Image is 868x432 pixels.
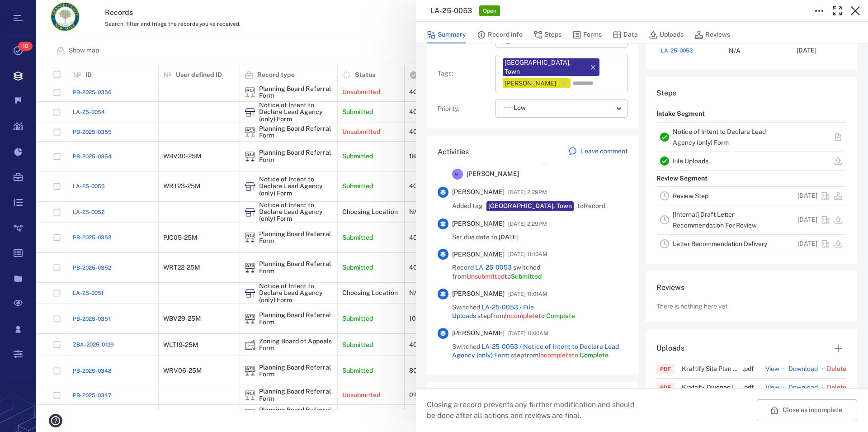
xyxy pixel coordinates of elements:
span: [PERSON_NAME] [452,219,505,228]
button: Reviews [694,26,730,43]
button: Record info [477,26,523,43]
div: [GEOGRAPHIC_DATA], Town [488,202,572,211]
p: · [781,382,787,393]
span: Complete [546,312,575,319]
button: Data [613,26,638,43]
span: Added tag [452,202,483,211]
span: [PERSON_NAME] [467,170,519,179]
button: Steps [533,26,561,43]
button: Uploads [649,26,684,43]
p: · [820,364,825,375]
h6: Activities [438,147,469,157]
span: Low [514,104,526,113]
p: Closing a record prevents any further modification and should be done after all actions and revie... [427,399,642,421]
button: Delete [827,383,846,392]
a: [Internal] Draft Letter Recommendation For Review [673,211,757,229]
span: Incomplete [538,351,572,359]
h3: LA-25-0053 [430,5,472,16]
a: LA-25-0053 [475,264,512,271]
button: Close [846,2,864,20]
a: Leave comment [568,147,627,157]
a: LA-25-0053 / Notice of Intent to Declare Lead Agency (only) Form [452,343,619,359]
p: There is nothing here yet [656,302,727,311]
span: Kraftify Site Plan Map. [DATE] [682,366,765,372]
span: [DATE] 11:00AM [508,328,548,339]
a: Notice of Intent to Declare Lead Agency (only) Form [673,128,766,146]
span: Open [481,7,498,15]
button: Close as incomplete [757,399,857,421]
span: Unsubmitted [467,273,505,280]
span: [PERSON_NAME] [452,250,505,259]
button: Delete [827,365,846,374]
span: Kraftify-Dwoned Lands Brewery Planning Board Appl. [DATE] [682,384,765,390]
span: [PERSON_NAME] [452,188,505,197]
span: Incomplete [505,312,538,319]
span: [DATE] 2:29PM [508,218,547,229]
a: LA-25-0053 / File Uploads [452,304,534,320]
a: LA-25-0052 [661,47,693,55]
div: ReviewsThere is nothing here yet [646,271,857,329]
a: File Uploads [673,157,708,165]
button: View [765,365,779,374]
a: Download [788,383,818,392]
button: Toggle to Edit Boxes [810,2,828,20]
p: · [781,364,787,375]
div: M T [452,169,463,180]
span: [DATE] 11:10AM [508,249,547,260]
p: [DATE] [797,46,816,55]
h6: Uploads [656,343,684,354]
p: Priority : [438,104,492,114]
div: N/A [729,47,741,54]
span: . pdf [743,366,765,372]
h6: Reviews [656,282,846,293]
p: Intake Segment [656,106,705,122]
a: Review Step [673,192,708,199]
p: [DATE] [797,215,817,224]
span: [DATE] 11:01AM [508,289,547,299]
span: . pdf [743,384,765,390]
div: PDF [660,384,671,392]
button: Forms [572,26,602,43]
span: 10 [18,42,33,51]
p: [DATE] [797,239,817,248]
div: [PERSON_NAME] [505,79,556,88]
span: [PERSON_NAME] [452,329,505,338]
p: [DATE] [797,191,817,200]
button: View [765,383,779,392]
div: PDF [660,365,671,373]
p: · [820,382,825,393]
span: to Record [577,202,605,211]
span: [PERSON_NAME] [452,290,505,299]
span: Switched step from to [452,342,627,360]
div: StepsIntake SegmentNotice of Intent to Declare Lead Agency (only) FormFile UploadsReview SegmentR... [646,77,857,271]
p: Review Segment [656,171,708,187]
p: Tags : [438,69,492,78]
button: Summary [427,26,466,43]
a: Letter Recommendation Delivery [673,240,767,247]
span: Complete [580,351,609,359]
span: Set due date to [452,233,519,242]
span: [DATE] [499,233,519,241]
div: ActivitiesLeave commentLAMT[PERSON_NAME][PERSON_NAME][DATE] 2:29PMAdded tag [GEOGRAPHIC_DATA], To... [427,136,638,382]
span: Switched step from to [452,303,627,321]
a: Download [788,365,818,374]
span: Submitted [511,273,542,280]
span: Record switched from to [452,263,627,281]
span: Help [20,6,39,14]
span: [DATE] 2:29PM [508,187,547,198]
button: Toggle Fullscreen [828,2,846,20]
p: Leave comment [581,147,627,156]
div: [GEOGRAPHIC_DATA], Town [505,58,585,76]
h6: Steps [656,88,846,99]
